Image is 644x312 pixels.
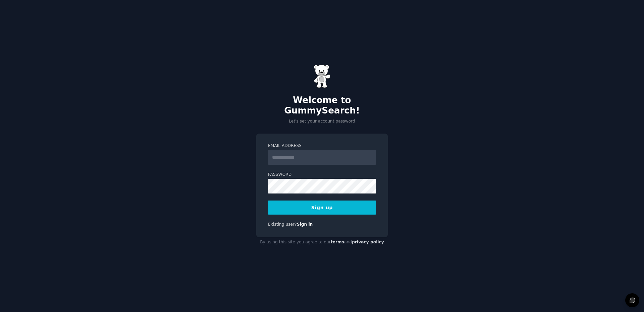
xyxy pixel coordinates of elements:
[256,237,388,248] div: By using this site you agree to our and
[268,172,376,178] label: Password
[352,240,384,244] a: privacy policy
[268,201,376,215] button: Sign up
[331,240,344,244] a: terms
[297,222,313,227] a: Sign in
[314,65,330,88] img: Gummy Bear
[268,143,376,149] label: Email Address
[256,119,388,125] p: Let's set your account password
[256,95,388,116] h2: Welcome to GummySearch!
[268,222,297,227] span: Existing user?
